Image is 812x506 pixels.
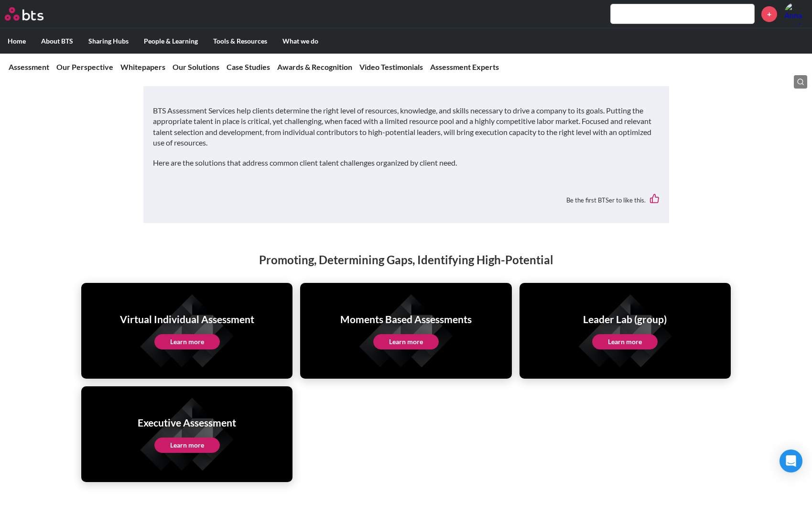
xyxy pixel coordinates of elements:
[359,62,423,71] a: Video Testimonials
[592,334,658,349] a: Learn more
[430,62,499,71] a: Assessment Experts
[33,29,81,54] label: About BTS
[784,2,807,25] img: Anna Sandberg
[153,187,660,213] div: Be the first BTSer to like this.
[120,312,254,326] h1: Virtual Individual Assessment
[5,7,61,21] a: Go home
[153,157,660,168] p: Here are the solutions that address common client talent challenges organized by client need.
[154,438,220,453] a: Learn more
[153,105,660,148] p: BTS Assessment Services help clients determine the right level of resources, knowledge, and skill...
[81,29,136,54] label: Sharing Hubs
[275,29,326,54] label: What we do
[780,450,802,472] div: Open Intercom Messenger
[5,7,43,21] img: BTS Logo
[154,334,220,349] a: Learn more
[136,29,206,54] label: People & Learning
[120,62,165,71] a: Whitepapers
[173,62,219,71] a: Our Solutions
[206,29,275,54] label: Tools & Resources
[138,416,236,429] h1: Executive Assessment
[583,312,667,326] h1: Leader Lab (group)
[761,6,777,22] a: +
[227,62,270,71] a: Case Studies
[784,2,807,25] a: Profile
[373,334,439,349] a: Learn more
[340,312,472,326] h1: Moments Based Assessments
[56,62,113,71] a: Our Perspective
[277,62,352,71] a: Awards & Recognition
[9,62,49,71] a: Assessment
